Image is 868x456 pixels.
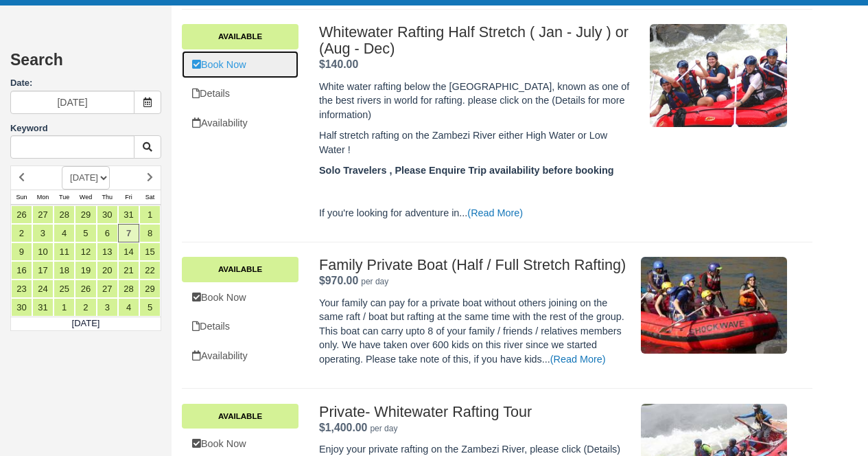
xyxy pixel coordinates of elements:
h2: Search [10,52,161,77]
strong: Solo Travelers , Please Enquire Trip availability before booking [319,165,613,176]
a: 12 [75,242,96,261]
em: per day [361,277,388,286]
a: Book Now [182,284,298,312]
a: 20 [97,261,118,280]
a: 8 [139,224,161,242]
img: M10-3 [650,24,787,127]
th: Wed [75,190,96,205]
a: Available [182,257,298,282]
a: Details [182,80,298,108]
a: 11 [54,242,75,261]
a: 24 [32,280,54,298]
span: $140.00 [319,58,358,70]
a: 27 [97,280,118,298]
a: 4 [54,224,75,242]
a: 1 [54,298,75,317]
a: 23 [11,280,32,298]
strong: Price: $140 [319,58,358,70]
a: 15 [139,242,161,261]
th: Sun [11,190,32,205]
span: $970.00 [319,275,358,286]
a: 9 [11,242,32,261]
a: 3 [97,298,118,317]
a: 10 [32,242,54,261]
a: 25 [54,280,75,298]
a: 28 [118,280,139,298]
a: Details [182,312,298,341]
strong: Price: $1,400 [319,422,367,433]
a: 5 [75,224,96,242]
label: Keyword [10,123,48,133]
a: 6 [97,224,118,242]
th: Fri [118,190,139,205]
a: Book Now [182,51,298,79]
a: Availability [182,109,298,137]
button: Keyword Search [134,135,161,159]
th: Sat [139,190,161,205]
a: 30 [11,298,32,317]
h2: Whitewater Rafting Half Stretch ( Jan - July ) or (Aug - Dec) [319,24,631,57]
a: 5 [139,298,161,317]
a: Available [182,404,298,429]
a: (Read More) [467,207,523,218]
p: Half stretch rafting on the Zambezi River either High Water or Low Water ! [319,128,631,157]
a: 30 [97,205,118,224]
p: Your family can pay for a private boat without others joining on the same raft / boat but rafting... [319,296,631,367]
label: Date: [10,77,161,90]
span: $1,400.00 [319,422,367,433]
a: 22 [139,261,161,280]
a: 19 [75,261,96,280]
a: Available [182,24,298,49]
a: 2 [11,224,32,242]
a: 4 [118,298,139,317]
h2: Private- Whitewater Rafting Tour [319,404,631,420]
p: If you're looking for adventure in... [319,206,631,220]
td: [DATE] [11,317,161,330]
a: 29 [139,280,161,298]
a: 26 [11,205,32,224]
a: Availability [182,342,298,370]
h2: Family Private Boat (Half / Full Stretch Rafting) [319,257,631,273]
a: 31 [32,298,54,317]
a: 31 [118,205,139,224]
strong: Price: $970 [319,275,358,286]
a: 21 [118,261,139,280]
a: 29 [75,205,96,224]
a: 1 [139,205,161,224]
a: 3 [32,224,54,242]
a: 14 [118,242,139,261]
th: Thu [97,190,118,205]
img: M161-6 [641,257,786,354]
th: Mon [32,190,54,205]
a: 16 [11,261,32,280]
a: 2 [75,298,96,317]
th: Tue [54,190,75,205]
a: 27 [32,205,54,224]
a: 18 [54,261,75,280]
a: 17 [32,261,54,280]
p: White water rafting below the [GEOGRAPHIC_DATA], known as one of the best rivers in world for raf... [319,80,631,122]
a: 26 [75,280,96,298]
a: 7 [118,224,139,242]
a: 28 [54,205,75,224]
em: per day [370,424,397,433]
a: (Read More) [550,354,606,365]
a: 13 [97,242,118,261]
